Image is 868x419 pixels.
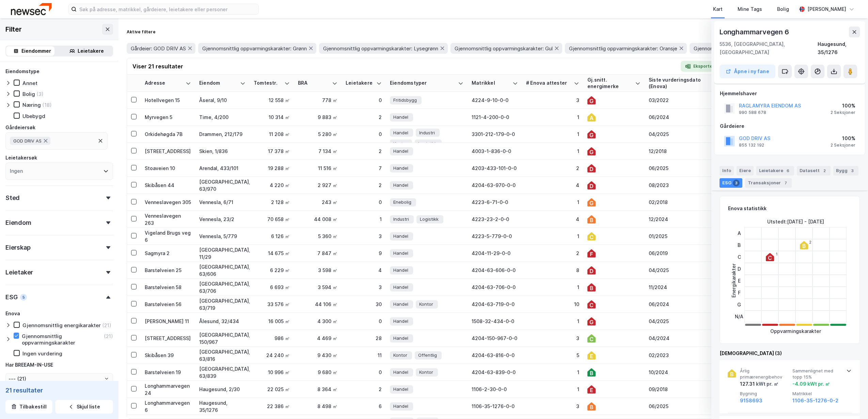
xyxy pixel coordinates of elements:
[649,148,726,155] div: 12/2018
[720,65,775,78] button: Åpne i ny fane
[5,293,17,301] div: ESG
[254,80,282,86] div: Tomtestr.
[526,335,579,342] div: 3
[254,301,290,308] div: 33 576 ㎡
[254,199,290,206] div: 2 128 ㎡
[254,97,290,104] div: 12 558 ㎡
[5,67,40,76] div: Eiendomstype
[393,199,411,206] span: Enebolig
[735,227,743,239] div: A
[569,45,677,52] span: Gjennomsnittlig oppvarmingskarakter: Oransje
[5,268,33,276] div: Leietaker
[393,165,408,172] span: Handel
[254,182,290,189] div: 4 220 ㎡
[145,97,191,104] div: Hotellvegen 15
[254,352,290,359] div: 24 240 ㎡
[526,80,571,86] div: # Enova attester
[298,318,337,325] div: 4 300 ㎡
[104,333,113,339] div: (21)
[13,138,42,144] span: GOD DRIV AS
[5,361,53,369] div: Har BREEAM-IN-USE
[767,218,824,226] div: Utstedt : [DATE] - [DATE]
[785,167,791,174] div: 6
[5,123,35,132] div: Gårdeiersøk
[199,280,246,295] div: [GEOGRAPHIC_DATA], 63/706
[472,148,518,155] div: 4003-1-836-0-0
[649,182,726,189] div: 08/2023
[254,250,290,257] div: 14 675 ㎡
[735,299,743,311] div: G
[254,318,290,325] div: 16 005 ㎡
[831,102,855,110] div: 100%
[199,148,246,155] div: Skien, 1/836
[5,309,20,318] div: Enova
[199,399,246,414] div: Haugesund, 35/1276
[849,167,856,174] div: 3
[649,97,726,104] div: 03/2022
[587,77,632,89] div: Gj.snitt. energimerke
[526,131,579,138] div: 1
[393,301,408,308] span: Handel
[393,233,408,240] span: Handel
[526,284,579,291] div: 1
[393,386,408,393] span: Handel
[145,250,191,257] div: Sagmyra 2
[298,114,337,121] div: 9 883 ㎡
[254,131,290,138] div: 11 208 ㎡
[831,110,855,115] div: 2 Seksjoner
[145,114,191,121] div: Myrvegen 5
[735,239,743,251] div: B
[526,114,579,121] div: 1
[145,212,191,227] div: Venneslavegen 263
[419,129,435,136] span: Industri
[298,267,337,274] div: 3 598 ㎡
[346,199,382,206] div: 0
[740,368,790,380] span: Årlig primærenergibehov
[199,297,246,312] div: [GEOGRAPHIC_DATA], 63/719
[472,301,518,308] div: 4204-63-719-0-0
[649,233,726,240] div: 01/2025
[720,89,859,98] div: Hjemmelshaver
[199,348,246,363] div: [GEOGRAPHIC_DATA], 63/816
[346,386,382,393] div: 2
[298,335,337,342] div: 4 469 ㎡
[739,110,766,115] div: 990 588 678
[393,129,408,136] span: Handel
[22,333,102,346] div: Gjennomsnittlig oppvarmingskarakter
[298,250,337,257] div: 7 847 ㎡
[145,131,191,138] div: Orkidehøgda 7B
[346,216,382,223] div: 1
[737,166,754,175] div: Eiere
[346,301,382,308] div: 30
[713,5,723,13] div: Kart
[199,80,237,86] div: Eiendom
[78,47,104,55] div: Leietakere
[199,386,246,393] div: Haugesund, 2/30
[22,80,37,86] div: Annet
[346,148,382,155] div: 2
[418,140,437,147] span: Logistikk
[818,40,860,56] div: Haugesund, 35/1276
[199,318,246,325] div: Ålesund, 32/434
[526,369,579,376] div: 1
[649,403,726,410] div: 06/2025
[254,233,290,240] div: 6 126 ㎡
[298,80,329,86] div: BRA
[681,61,736,72] button: Eksporter til Excel
[776,252,777,256] div: 1
[649,114,726,121] div: 06/2024
[77,4,258,14] input: Søk på adresse, matrikkel, gårdeiere, leietakere eller personer
[346,284,382,291] div: 3
[298,131,337,138] div: 5 280 ㎡
[740,391,790,397] span: Bygning
[323,45,438,52] span: Gjennomsnittlig oppvarmingskarakter: Lysegrønn
[199,178,246,192] div: [GEOGRAPHIC_DATA], 63/970
[5,154,37,162] div: Leietakersøk
[346,352,382,359] div: 11
[393,97,417,104] span: Fritidsbygg
[298,403,337,410] div: 8 498 ㎡
[346,335,382,342] div: 28
[346,131,382,138] div: 0
[526,97,579,104] div: 3
[20,294,27,301] div: 5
